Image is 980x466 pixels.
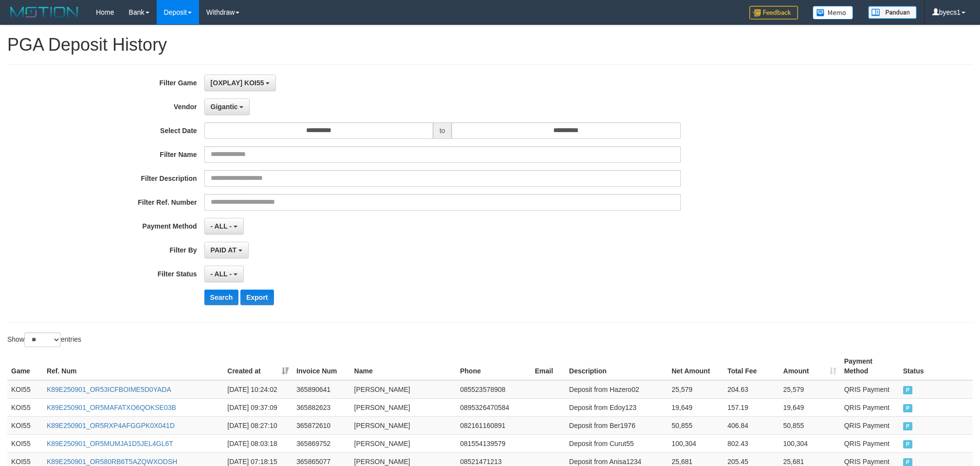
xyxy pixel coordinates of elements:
[840,352,899,380] th: Payment Method
[724,352,780,380] th: Total Fee
[204,98,250,115] button: Gigantic
[211,246,236,254] span: PAID AT
[47,422,175,429] a: K89E250901_OR5RXP4AFGGPK0X041D
[7,398,43,416] td: KOI55
[668,398,724,416] td: 19,649
[456,416,531,434] td: 082161160891
[350,380,456,399] td: [PERSON_NAME]
[223,380,292,399] td: [DATE] 10:24:02
[903,386,913,394] span: PAID
[223,434,292,452] td: [DATE] 08:03:18
[223,398,292,416] td: [DATE] 09:37:09
[350,416,456,434] td: [PERSON_NAME]
[204,218,244,234] button: - ALL -
[204,290,239,305] button: Search
[350,398,456,416] td: [PERSON_NAME]
[292,416,350,434] td: 365872610
[840,434,899,452] td: QRIS Payment
[292,398,350,416] td: 365882623
[223,352,292,380] th: Created at: activate to sort column ascending
[565,416,668,434] td: Deposit from Ber1976
[780,352,840,380] th: Amount: activate to sort column ascending
[813,6,853,19] img: Button%20Memo.svg
[7,35,973,55] h1: PGA Deposit History
[840,398,899,416] td: QRIS Payment
[456,352,531,380] th: Phone
[724,380,780,399] td: 204.63
[456,398,531,416] td: 0895326470584
[204,242,249,258] button: PAID AT
[531,352,565,380] th: Email
[204,75,276,91] button: [OXPLAY] KOI55
[565,434,668,452] td: Deposit from Curut55
[43,352,223,380] th: Ref. Num
[780,434,840,452] td: 100,304
[223,416,292,434] td: [DATE] 08:27:10
[780,416,840,434] td: 50,855
[211,103,238,111] span: Gigantic
[565,352,668,380] th: Description
[903,422,913,430] span: PAID
[899,352,973,380] th: Status
[456,380,531,399] td: 085523578908
[456,434,531,452] td: 081554139579
[7,380,43,399] td: KOI55
[780,380,840,399] td: 25,579
[240,290,273,305] button: Export
[668,380,724,399] td: 25,579
[7,416,43,434] td: KOI55
[292,380,350,399] td: 365890641
[7,5,81,19] img: MOTION_logo.png
[292,434,350,452] td: 365869752
[47,404,176,411] a: K89E250901_OR5MAFATXO6QOKSE03B
[724,416,780,434] td: 406.84
[211,270,232,278] span: - ALL -
[7,352,43,380] th: Game
[668,434,724,452] td: 100,304
[903,440,913,448] span: PAID
[668,352,724,380] th: Net Amount
[840,380,899,399] td: QRIS Payment
[840,416,899,434] td: QRIS Payment
[433,122,452,139] span: to
[668,416,724,434] td: 50,855
[350,352,456,380] th: Name
[211,222,232,230] span: - ALL -
[780,398,840,416] td: 19,649
[749,6,798,19] img: Feedback.jpg
[292,352,350,380] th: Invoice Num
[47,386,171,393] a: K89E250901_OR53ICFBOIME5D0YADA
[211,79,264,87] span: [OXPLAY] KOI55
[204,266,244,282] button: - ALL -
[903,404,913,412] span: PAID
[868,6,917,19] img: panduan.png
[47,458,177,466] a: K89E250901_OR580RB6T5AZQWXODSH
[565,380,668,399] td: Deposit from Hazero02
[7,332,81,347] label: Show entries
[350,434,456,452] td: [PERSON_NAME]
[47,440,173,447] a: K89E250901_OR5MUMJA1D5JEL4GL6T
[724,434,780,452] td: 802.43
[724,398,780,416] td: 157.19
[24,332,61,347] select: Showentries
[565,398,668,416] td: Deposit from Edoy123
